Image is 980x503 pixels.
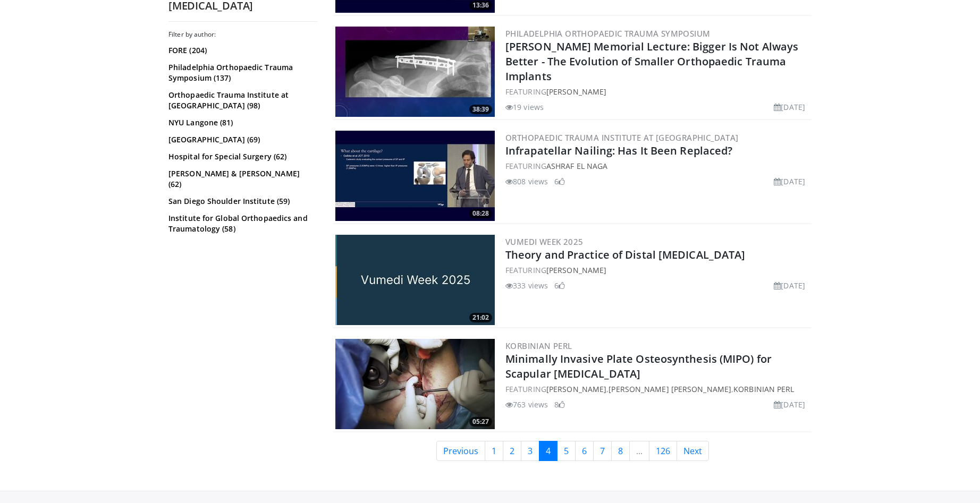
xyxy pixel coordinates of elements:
li: [DATE] [774,101,805,113]
a: 5 [557,441,576,461]
li: [DATE] [774,176,805,187]
a: 05:27 [335,339,495,429]
li: 763 views [505,399,548,410]
span: 13:36 [469,1,492,10]
a: Infrapatellar Nailing: Has It Been Replaced? [505,143,732,158]
a: Korbinian Perl [505,340,572,351]
a: Institute for Global Orthopaedics and Traumatology (58) [168,213,315,234]
nav: Search results pages [333,441,812,461]
a: Theory and Practice of Distal [MEDICAL_DATA] [505,248,745,262]
a: Ashraf El Naga [546,161,607,171]
a: 7 [593,441,612,461]
a: Korbinian Perl [733,384,794,394]
span: 21:02 [469,313,492,322]
span: 38:39 [469,105,492,114]
div: FEATURING [505,86,809,97]
a: NYU Langone (81) [168,117,315,128]
a: Minimally Invasive Plate Osteosynthesis (MIPO) for Scapular [MEDICAL_DATA] [505,352,772,381]
div: FEATURING [505,160,809,172]
li: 6 [554,176,565,187]
a: Orthopaedic Trauma Institute at [GEOGRAPHIC_DATA] [505,132,739,143]
a: Orthopaedic Trauma Institute at [GEOGRAPHIC_DATA] (98) [168,90,315,111]
li: 8 [554,399,565,410]
a: 21:02 [335,235,495,325]
div: FEATURING , , [505,383,809,395]
img: a17e2eb6-1108-40a6-acce-a9d1792171a2.300x170_q85_crop-smart_upscale.jpg [335,131,495,221]
span: 05:27 [469,417,492,427]
li: 808 views [505,176,548,187]
li: [DATE] [774,399,805,410]
img: f5535061-8f4b-4639-8251-d700b2fd6d30.300x170_q85_crop-smart_upscale.jpg [335,339,495,429]
li: 19 views [505,101,544,113]
a: 1 [485,441,503,461]
a: FORE (204) [168,45,315,56]
a: Hospital for Special Surgery (62) [168,151,315,162]
a: 6 [575,441,594,461]
li: 333 views [505,280,548,291]
a: San Diego Shoulder Institute (59) [168,196,315,207]
a: 126 [649,441,677,461]
div: FEATURING [505,265,809,276]
a: [PERSON_NAME] [PERSON_NAME] [609,384,731,394]
img: 00376a2a-df33-4357-8f72-5b9cd9908985.jpg.300x170_q85_crop-smart_upscale.jpg [335,235,495,325]
a: [PERSON_NAME] & [PERSON_NAME] (62) [168,168,315,190]
a: Philadelphia Orthopaedic Trauma Symposium (137) [168,62,315,83]
a: [PERSON_NAME] [546,87,606,97]
a: 3 [521,441,539,461]
li: [DATE] [774,280,805,291]
a: 2 [503,441,521,461]
a: [GEOGRAPHIC_DATA] (69) [168,134,315,145]
a: Previous [436,441,485,461]
a: 8 [611,441,630,461]
a: 38:39 [335,27,495,117]
a: [PERSON_NAME] [546,384,606,394]
a: 08:28 [335,131,495,221]
a: [PERSON_NAME] Memorial Lecture: Bigger Is Not Always Better - The Evolution of Smaller Orthopaedi... [505,39,798,83]
img: c1931d75-ae71-4241-81f4-01d16cbe37a4.300x170_q85_crop-smart_upscale.jpg [335,27,495,117]
a: Vumedi Week 2025 [505,236,583,247]
span: 08:28 [469,209,492,218]
a: 4 [539,441,557,461]
li: 6 [554,280,565,291]
h3: Filter by author: [168,30,317,39]
a: [PERSON_NAME] [546,265,606,275]
a: Next [677,441,709,461]
a: Philadelphia Orthopaedic Trauma Symposium [505,28,710,39]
